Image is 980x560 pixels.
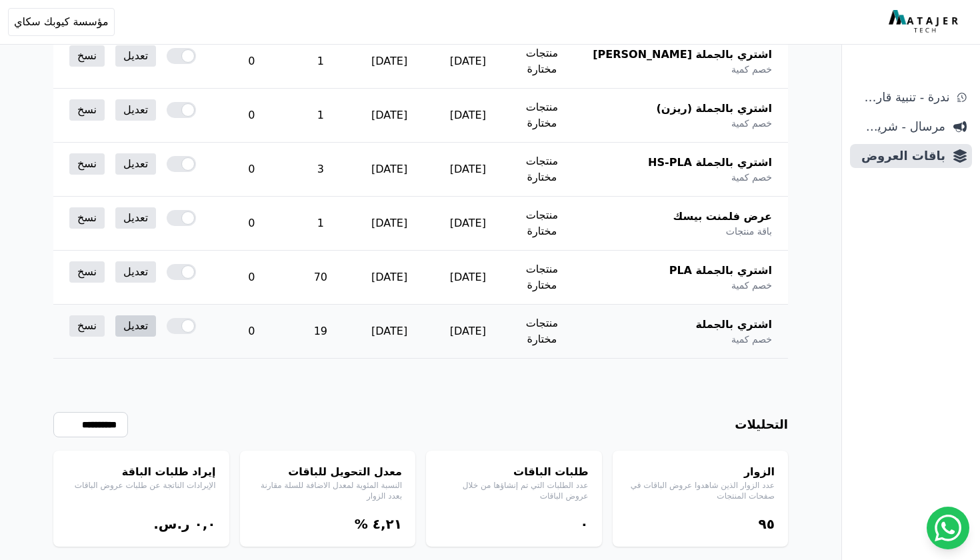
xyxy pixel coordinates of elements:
[115,207,156,229] a: تعديل
[429,251,507,305] td: [DATE]
[291,251,350,305] td: 70
[855,147,945,165] span: باقات العروض
[889,10,961,34] img: MatajerTech Logo
[355,516,368,532] span: %
[115,261,156,283] a: تعديل
[115,153,156,175] a: تعديل
[350,143,429,197] td: [DATE]
[350,197,429,251] td: [DATE]
[212,143,291,197] td: 0
[696,317,772,333] span: اشتري بالجملة
[626,464,775,480] h4: الزوار
[507,89,577,143] td: منتجات مختارة
[69,99,105,121] a: نسخ
[69,261,105,283] a: نسخ
[429,305,507,359] td: [DATE]
[350,89,429,143] td: [DATE]
[731,63,772,76] span: خصم كمية
[429,89,507,143] td: [DATE]
[212,251,291,305] td: 0
[8,8,115,36] button: مؤسسة كيوبك سكاي
[253,464,403,480] h4: معدل التحويل للباقات
[726,225,772,238] span: باقة منتجات
[731,279,772,292] span: خصم كمية
[669,263,772,279] span: اشتري بالجملة PLA
[673,209,772,225] span: عرض فلمنت بيسك
[507,197,577,251] td: منتجات مختارة
[439,480,589,501] p: عدد الطلبات التي تم إنشاؤها من خلال عروض الباقات
[69,45,105,67] a: نسخ
[212,35,291,89] td: 0
[291,89,350,143] td: 1
[350,35,429,89] td: [DATE]
[429,197,507,251] td: [DATE]
[439,515,589,533] div: ۰
[69,153,105,175] a: نسخ
[291,143,350,197] td: 3
[593,47,772,63] span: اشتري بالجملة [PERSON_NAME]
[212,197,291,251] td: 0
[14,14,109,30] span: مؤسسة كيوبك سكاي
[648,155,772,171] span: اشتري بالجملة HS-PLA
[429,35,507,89] td: [DATE]
[626,480,775,501] p: عدد الزوار الذين شاهدوا عروض الباقات في صفحات المنتجات
[855,88,949,107] span: ندرة - تنبية قارب علي النفاذ
[67,480,216,491] p: الإيرادات الناتجة عن طلبات عروض الباقات
[373,516,402,532] bdi: ٤,٢١
[731,117,772,130] span: خصم كمية
[291,197,350,251] td: 1
[115,315,156,337] a: تعديل
[69,207,105,229] a: نسخ
[350,251,429,305] td: [DATE]
[507,305,577,359] td: منتجات مختارة
[731,171,772,184] span: خصم كمية
[507,35,577,89] td: منتجات مختارة
[212,89,291,143] td: 0
[429,143,507,197] td: [DATE]
[153,516,189,532] span: ر.س.
[855,117,945,136] span: مرسال - شريط دعاية
[291,35,350,89] td: 1
[67,464,216,480] h4: إيراد طلبات الباقة
[731,333,772,346] span: خصم كمية
[253,480,403,501] p: النسبة المئوية لمعدل الاضافة للسلة مقارنة بعدد الزوار
[507,251,577,305] td: منتجات مختارة
[212,305,291,359] td: 0
[350,305,429,359] td: [DATE]
[657,101,772,117] span: اشتري بالجملة (ريزن)
[626,515,775,533] div: ٩٥
[115,45,156,67] a: تعديل
[115,99,156,121] a: تعديل
[69,315,105,337] a: نسخ
[439,464,589,480] h4: طلبات الباقات
[735,415,788,434] h3: التحليلات
[291,305,350,359] td: 19
[194,516,215,532] bdi: ۰,۰
[507,143,577,197] td: منتجات مختارة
